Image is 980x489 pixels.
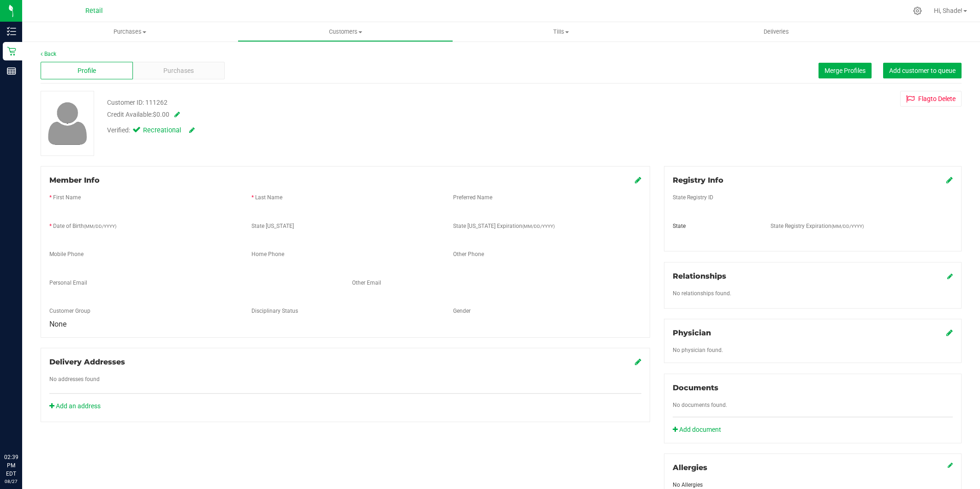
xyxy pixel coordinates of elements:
[673,328,711,337] span: Physician
[43,100,92,147] img: user-icon.png
[889,67,956,74] span: Add customer to queue
[53,222,116,230] label: Date of Birth
[453,222,555,230] label: State [US_STATE] Expiration
[453,307,471,315] label: Gender
[673,383,718,392] span: Documents
[454,28,668,36] span: Tills
[673,193,713,202] label: State Registry ID
[49,279,87,287] label: Personal Email
[22,28,238,36] span: Purchases
[7,66,16,76] inline-svg: Reports
[453,22,669,42] a: Tills
[666,222,764,230] div: State
[900,91,962,107] button: Flagto Delete
[673,425,726,435] a: Add document
[912,6,923,15] div: Manage settings
[4,478,18,485] p: 08/27
[7,27,16,36] inline-svg: Inventory
[831,224,864,229] span: (MM/DD/YYYY)
[669,22,884,42] a: Deliveries
[238,22,453,42] a: Customers
[453,193,492,202] label: Preferred Name
[84,224,116,229] span: (MM/DD/YYYY)
[41,51,56,57] a: Back
[49,320,66,328] span: None
[238,28,453,36] span: Customers
[53,193,81,202] label: First Name
[27,414,38,425] iframe: Resource center unread badge
[251,307,298,315] label: Disciplinary Status
[49,358,125,366] span: Delivery Addresses
[78,66,96,76] span: Profile
[453,250,484,258] label: Other Phone
[49,375,100,383] label: No addresses found
[251,250,284,258] label: Home Phone
[673,347,723,353] span: No physician found.
[819,63,872,78] button: Merge Profiles
[673,289,731,298] label: No relationships found.
[107,110,561,119] div: Credit Available:
[49,307,90,315] label: Customer Group
[673,402,727,408] span: No documents found.
[522,224,555,229] span: (MM/DD/YYYY)
[883,63,962,78] button: Add customer to queue
[673,463,707,472] span: Allergies
[673,176,723,185] span: Registry Info
[49,250,84,258] label: Mobile Phone
[49,176,100,185] span: Member Info
[673,481,953,489] div: No Allergies
[251,222,294,230] label: State [US_STATE]
[153,111,169,118] span: $0.00
[143,125,180,136] span: Recreational
[107,125,195,136] div: Verified:
[9,415,37,443] iframe: Resource center
[934,7,962,14] span: Hi, Shade!
[771,222,864,230] label: State Registry Expiration
[7,47,16,56] inline-svg: Retail
[49,402,101,410] a: Add an address
[22,22,238,42] a: Purchases
[255,193,282,202] label: Last Name
[673,272,726,280] span: Relationships
[107,98,167,107] div: Customer ID: 111262
[751,28,801,36] span: Deliveries
[352,279,381,287] label: Other Email
[163,66,194,76] span: Purchases
[825,67,866,74] span: Merge Profiles
[85,7,103,15] span: Retail
[4,453,18,478] p: 02:39 PM EDT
